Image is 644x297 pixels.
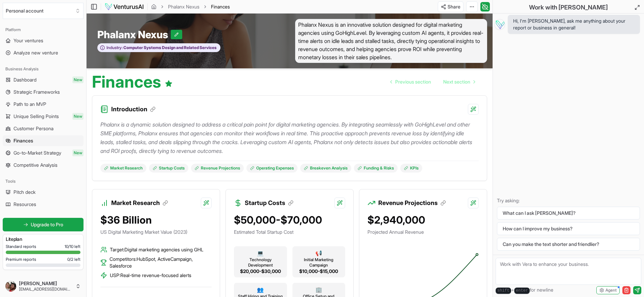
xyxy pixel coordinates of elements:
a: Revenue Projections [191,164,244,173]
span: 📢 [315,249,322,257]
span: Agent [605,288,617,293]
span: Initial Marketing Campaign [295,257,343,268]
a: Customer Persona [3,123,84,134]
span: Finances [211,3,230,10]
button: Share [438,1,463,12]
span: + for newline [496,287,553,294]
nav: pagination [385,75,480,89]
a: Your ventures [3,35,84,46]
a: Funding & Risks [354,164,398,173]
a: Analyze new venture [3,47,84,58]
span: Path to an MVP [14,101,46,108]
a: Competitive Analysis [3,160,84,170]
span: 10 / 10 left [65,244,80,249]
a: Startup Costs [149,164,188,173]
span: Strategic Frameworks [14,89,60,95]
span: Competitive Analysis [14,162,57,168]
span: New [72,150,84,156]
div: $50,000-$70,000 [234,214,345,226]
span: 🏢 [315,285,322,294]
span: Standard reports [6,244,36,249]
span: [EMAIL_ADDRESS][DOMAIN_NAME] [19,287,73,292]
span: Next section [443,78,470,85]
span: 💻 [257,249,264,257]
kbd: enter [514,288,530,294]
h3: Startup Costs [245,198,293,208]
span: Pitch deck [14,189,35,196]
div: Platform [3,24,84,35]
a: Finances [3,135,84,146]
a: Go to previous page [385,75,436,89]
a: Strategic Frameworks [3,87,84,97]
a: Resources [3,199,84,210]
span: Phalanx Nexus [97,28,171,41]
span: Upgrade to Pro [31,221,63,228]
span: Your ventures [14,37,43,44]
h3: Revenue Projections [378,198,446,208]
span: Finances [14,137,33,144]
a: Pitch deck [3,187,84,198]
span: Technology Development [237,257,284,268]
span: Previous section [395,78,431,85]
button: [PERSON_NAME][EMAIL_ADDRESS][DOMAIN_NAME] [3,278,84,294]
span: 0 / 2 left [67,257,80,262]
button: Industry:Computer Systems Design and Related Services [97,43,220,52]
button: How can I improve my business? [497,222,640,235]
p: US Digital Marketing Market Value (2023) [100,229,212,235]
p: Phalanx is a dynamic solution designed to address a critical pain point for digital marketing age... [100,120,479,155]
span: [PERSON_NAME] [19,280,73,287]
span: USP: Real-time revenue-focused alerts [110,272,191,279]
a: KPIs [400,164,422,173]
h3: Market Research [111,198,168,208]
div: $36 Billion [100,214,212,226]
span: 👥 [257,285,264,294]
a: Unique Selling PointsNew [3,111,84,122]
div: Business Analysis [3,64,84,74]
span: Analyze new venture [14,49,58,56]
img: logo [104,3,144,11]
p: Estimated Total Startup Cost [234,229,345,235]
div: $2,940,000 [367,214,479,226]
h1: Finances [92,74,173,90]
span: New [72,76,84,83]
span: Unique Selling Points [14,113,59,120]
kbd: shift [496,288,511,294]
p: Try asking: [497,197,640,204]
span: Resources [14,201,36,208]
button: Select an organization [3,3,84,19]
span: Phalanx Nexus is an innovative solution designed for digital marketing agencies using GoHighLevel... [295,19,487,63]
span: Go-to-Market Strategy [14,150,61,156]
a: DashboardNew [3,74,84,85]
button: What can I ask [PERSON_NAME]? [497,207,640,220]
h3: Introduction [111,105,156,114]
h3: Lite plan [6,236,80,243]
img: ACg8ocJzqO4wl-o1nPtdF6Wq4cn5TfPfCwlsjxsrAz83WavB0GuvUlA=s96-c [5,281,16,292]
img: Vera [494,19,505,30]
p: Projected Annual Revenue [367,229,479,235]
span: Share [448,3,460,10]
a: Phalanx Nexus [168,3,199,10]
span: Finances [211,4,230,9]
h2: Work with [PERSON_NAME] [529,3,608,12]
span: New [72,113,84,120]
a: Breakeven Analysis [300,164,351,173]
div: Tools [3,176,84,187]
a: Path to an MVP [3,99,84,110]
a: Operating Expenses [246,164,297,173]
a: Go-to-Market StrategyNew [3,147,84,158]
span: $20,000-$30,000 [240,268,281,275]
span: $10,000-$15,000 [299,268,338,275]
span: Target: Digital marketing agencies using GHL [110,246,204,253]
a: Market Research [100,164,146,173]
span: Customer Persona [14,125,53,132]
nav: breadcrumb [151,3,230,10]
span: Industry: [106,45,123,50]
button: Agent [596,286,620,294]
span: Premium reports [6,257,36,262]
a: Upgrade to Pro [3,218,84,231]
span: Competitors: HubSpot, ActiveCampaign, Salesforce [110,256,212,269]
span: Dashboard [14,76,37,83]
a: Go to next page [438,75,480,89]
span: Computer Systems Design and Related Services [123,45,217,50]
span: Hi, I'm [PERSON_NAME], ask me anything about your report or business in general! [513,18,635,31]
